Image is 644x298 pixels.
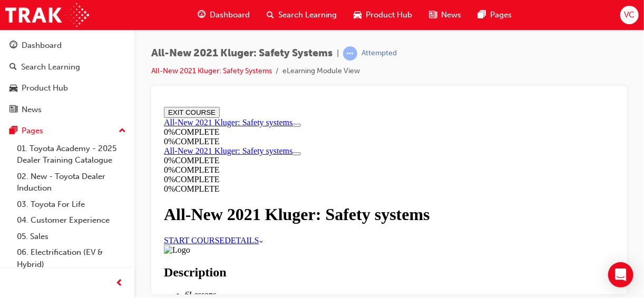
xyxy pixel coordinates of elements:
div: Search Learning [21,61,80,73]
section: Course Information [4,44,152,72]
a: All-New 2021 Kluger: Safety systems [4,15,133,24]
button: EXIT COURSE [4,4,60,15]
span: guage-icon [198,8,206,22]
div: Attempted [362,48,397,58]
div: 0 % COMPLETE [4,82,455,91]
div: Product Hub [22,82,68,94]
a: 05. Sales [13,229,130,245]
span: search-icon [9,63,17,72]
span: pages-icon [9,126,17,136]
a: All-New 2021 Kluger: Safety systems [4,44,133,53]
button: Pages [4,121,130,141]
a: 04. Customer Experience [13,212,130,229]
span: news-icon [430,8,437,22]
a: 01. Toyota Academy - 2025 Dealer Training Catalogue [13,141,130,168]
span: up-icon [119,124,126,138]
a: search-iconSearch Learning [258,4,346,26]
li: Lessons [25,187,455,197]
div: 0 % COMPLETE [4,72,455,82]
a: 02. New - Toyota Dealer Induction [13,168,130,196]
span: Pages [491,9,512,21]
span: All-New 2021 Kluger: Safety Systems [151,47,333,59]
div: 0 % COMPLETE [4,25,455,34]
a: Search Learning [4,57,130,77]
div: Pages [22,125,43,137]
a: Dashboard [4,36,130,55]
section: Course Information [4,15,455,44]
a: 06. Electrification (EV & Hybrid) [13,244,130,272]
a: News [4,100,130,120]
div: 0 % COMPLETE [4,34,455,44]
span: VC [624,9,635,21]
div: News [22,104,42,116]
span: car-icon [354,8,362,22]
a: 03. Toyota For Life [13,196,130,213]
img: Trak [5,3,89,27]
div: 0 % COMPLETE [4,63,152,72]
button: VC [620,6,639,24]
span: car-icon [9,84,17,93]
a: START COURSE [4,133,65,142]
span: prev-icon [116,277,124,290]
span: News [442,9,462,21]
span: news-icon [9,105,17,115]
span: DETAILS [65,133,99,142]
span: Product Hub [366,9,413,21]
span: | [337,47,339,59]
a: news-iconNews [421,4,470,26]
span: search-icon [267,8,274,22]
a: guage-iconDashboard [189,4,258,26]
span: Search Learning [278,9,337,21]
span: guage-icon [9,41,17,51]
span: 6 [25,187,30,196]
div: Open Intercom Messenger [608,262,633,287]
h2: Description [4,163,455,177]
li: eLearning Module View [282,65,360,77]
a: DETAILS [65,133,103,142]
button: DashboardSearch LearningProduct HubNews [4,34,130,121]
span: learningRecordVerb_ATTEMPT-icon [343,46,357,61]
h1: All-New 2021 Kluger: Safety systems [4,102,455,122]
span: pages-icon [479,8,486,22]
a: car-iconProduct Hub [346,4,421,26]
img: Logo [4,143,31,152]
a: pages-iconPages [470,4,521,26]
span: Dashboard [210,9,250,21]
div: Dashboard [22,39,62,52]
a: All-New 2021 Kluger: Safety Systems [151,66,272,75]
a: Product Hub [4,78,130,98]
div: 0 % COMPLETE [4,53,152,63]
